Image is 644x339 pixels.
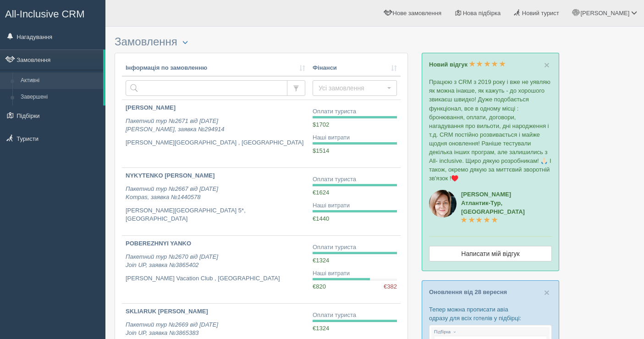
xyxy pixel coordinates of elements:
div: Оплати туриста [313,175,397,184]
div: Оплати туриста [313,107,397,116]
input: Пошук за номером замовлення, ПІБ або паспортом туриста [126,80,287,96]
b: SKLIARUK [PERSON_NAME] [126,308,208,315]
a: Написати мій відгук [429,246,552,261]
span: €1324 [313,257,329,264]
p: Працюю з CRM з 2019 року і вже не уявляю як можна інакше, як кажуть - до хорошого звикаєш швидко!... [429,78,552,183]
h3: Замовлення [115,36,408,48]
p: Тепер можна прописати авіа одразу для всіх готелів у підбірці: [429,305,552,322]
span: €382 [384,283,397,291]
a: NYKYTENKO [PERSON_NAME] Пакетний тур №2667 від [DATE]Kompas, заявка №1440578 [PERSON_NAME][GEOGRA... [122,168,309,235]
a: Фінанси [313,64,397,72]
p: [PERSON_NAME][GEOGRAPHIC_DATA] 5*, [GEOGRAPHIC_DATA] [126,206,305,223]
a: Завершені [17,89,103,106]
a: Інформація по замовленню [126,64,305,72]
div: Наші витрати [313,269,397,278]
div: Наші витрати [313,201,397,210]
span: $1702 [313,121,329,128]
span: €820 [313,283,326,290]
a: [PERSON_NAME] Пакетний тур №2671 від [DATE][PERSON_NAME], заявка №294914 [PERSON_NAME][GEOGRAPHIC... [122,100,309,167]
i: Пакетний тур №2670 від [DATE] Join UP, заявка №3865402 [126,253,218,269]
div: Оплати туриста [313,311,397,320]
button: Close [544,288,550,297]
p: [PERSON_NAME] Vacation Club , [GEOGRAPHIC_DATA] [126,274,305,283]
a: Оновлення від 28 вересня [429,289,507,295]
a: [PERSON_NAME]Атлантик-Тур, [GEOGRAPHIC_DATA] [461,191,525,224]
span: × [544,60,550,70]
span: $1514 [313,147,329,154]
div: Наші витрати [313,133,397,142]
span: Новий турист [522,10,559,17]
span: Нове замовлення [393,10,441,17]
i: Пакетний тур №2671 від [DATE] [PERSON_NAME], заявка №294914 [126,117,224,133]
div: Оплати туриста [313,243,397,252]
span: [PERSON_NAME] [580,10,629,17]
button: Усі замовлення [313,80,397,96]
b: [PERSON_NAME] [126,104,176,111]
i: Пакетний тур №2667 від [DATE] Kompas, заявка №1440578 [126,185,218,201]
a: All-Inclusive CRM [0,0,105,26]
span: €1324 [313,325,329,332]
b: NYKYTENKO [PERSON_NAME] [126,172,215,179]
a: Новий відгук [429,61,506,68]
img: aicrm_2143.jpg [429,190,457,217]
span: Усі замовлення [319,83,385,93]
b: POBEREZHNYI YANKO [126,240,191,247]
span: €1624 [313,189,329,196]
span: × [544,287,550,298]
a: POBEREZHNYI YANKO Пакетний тур №2670 від [DATE]Join UP, заявка №3865402 [PERSON_NAME] Vacation Cl... [122,236,309,303]
i: Пакетний тур №2669 від [DATE] Join UP, заявка №3865383 [126,321,218,337]
a: Активні [17,72,103,89]
button: Close [544,60,550,70]
span: Нова підбірка [463,10,501,17]
span: All-Inclusive CRM [5,8,85,20]
p: [PERSON_NAME][GEOGRAPHIC_DATA] , [GEOGRAPHIC_DATA] [126,139,305,147]
span: €1440 [313,215,329,222]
